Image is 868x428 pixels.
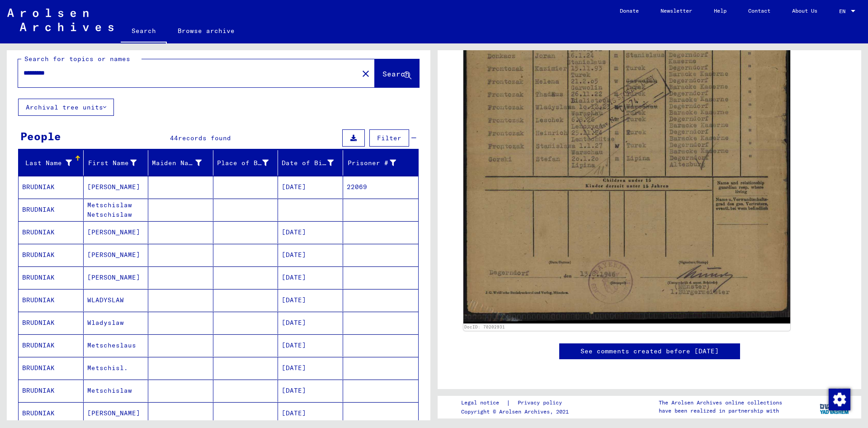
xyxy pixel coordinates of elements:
[343,150,419,176] mat-header-cell: Prisoner #
[347,158,396,168] div: Prisoner #
[18,99,114,116] button: Archival tree units
[19,199,84,221] mat-cell: BRUDNIAK
[84,266,149,289] mat-cell: [PERSON_NAME]
[360,68,371,79] mat-icon: close
[278,334,343,357] mat-cell: [DATE]
[217,156,280,170] div: Place of Birth
[19,357,84,379] mat-cell: BRUDNIAK
[829,389,850,410] img: Change consent
[357,64,375,82] button: Clear
[84,176,149,198] mat-cell: [PERSON_NAME]
[84,244,149,266] mat-cell: [PERSON_NAME]
[510,398,573,408] a: Privacy policy
[22,158,72,168] div: Last Name
[87,158,137,168] div: First Name
[87,156,148,170] div: First Name
[19,334,84,357] mat-cell: BRUDNIAK
[282,156,345,170] div: Date of Birth
[278,380,343,402] mat-cell: [DATE]
[278,312,343,334] mat-cell: [DATE]
[382,69,410,78] span: Search
[839,8,849,14] span: EN
[19,176,84,198] mat-cell: BRUDNIAK
[24,55,130,63] mat-label: Search for topics or names
[84,289,149,311] mat-cell: WLADYSLAW
[152,158,202,168] div: Maiden Name
[22,156,83,170] div: Last Name
[464,324,505,329] a: DocID: 70202931
[278,402,343,424] mat-cell: [DATE]
[20,128,61,144] div: People
[278,176,343,198] mat-cell: [DATE]
[19,312,84,334] mat-cell: BRUDNIAK
[84,221,149,243] mat-cell: [PERSON_NAME]
[121,20,167,43] a: Search
[213,150,278,176] mat-header-cell: Place of Birth
[178,134,231,142] span: records found
[19,380,84,402] mat-cell: BRUDNIAK
[580,347,719,356] a: See comments created before [DATE]
[19,244,84,266] mat-cell: BRUDNIAK
[278,244,343,266] mat-cell: [DATE]
[84,150,149,176] mat-header-cell: First Name
[84,402,149,424] mat-cell: [PERSON_NAME]
[19,266,84,289] mat-cell: BRUDNIAK
[375,59,419,87] button: Search
[19,289,84,311] mat-cell: BRUDNIAK
[19,402,84,424] mat-cell: BRUDNIAK
[148,150,213,176] mat-header-cell: Maiden Name
[84,199,149,221] mat-cell: Metschislaw Netschislaw
[369,129,409,147] button: Filter
[278,266,343,289] mat-cell: [DATE]
[282,158,334,168] div: Date of Birth
[818,395,852,418] img: yv_logo.png
[278,221,343,243] mat-cell: [DATE]
[217,158,269,168] div: Place of Birth
[7,9,113,31] img: Arolsen_neg.svg
[343,176,419,198] mat-cell: 22069
[84,357,149,379] mat-cell: Metschisl.
[278,289,343,311] mat-cell: [DATE]
[659,399,782,407] p: The Arolsen Archives online collections
[461,398,573,408] div: |
[84,334,149,357] mat-cell: Metscheslaus
[461,398,506,408] a: Legal notice
[347,156,408,170] div: Prisoner #
[278,150,343,176] mat-header-cell: Date of Birth
[461,408,573,416] p: Copyright © Arolsen Archives, 2021
[152,156,213,170] div: Maiden Name
[84,312,149,334] mat-cell: Wladyslaw
[84,380,149,402] mat-cell: Metschislaw
[19,221,84,243] mat-cell: BRUDNIAK
[170,134,178,142] span: 44
[19,150,84,176] mat-header-cell: Last Name
[167,20,245,42] a: Browse archive
[377,134,401,142] span: Filter
[278,357,343,379] mat-cell: [DATE]
[659,407,782,415] p: have been realized in partnership with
